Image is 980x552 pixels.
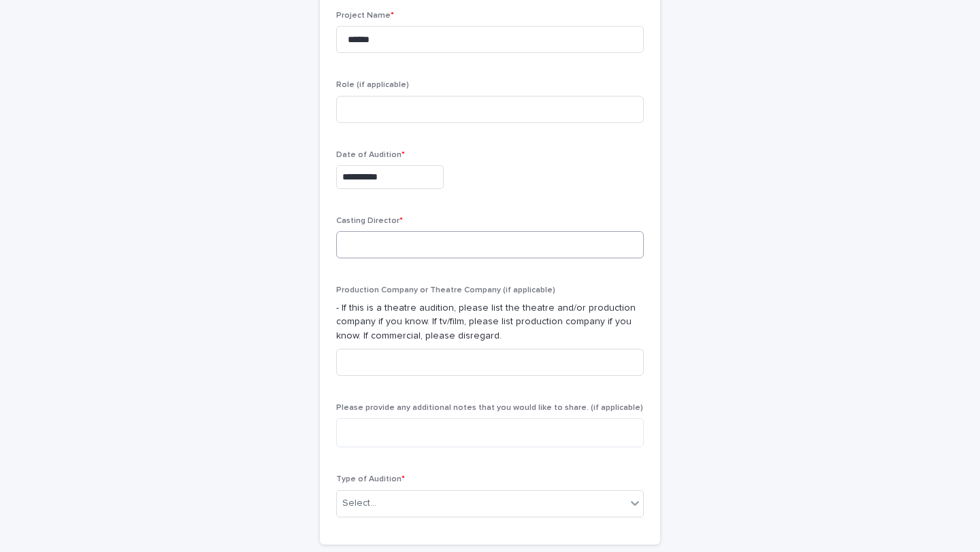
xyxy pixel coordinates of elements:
[336,404,643,412] span: Please provide any additional notes that you would like to share. (if applicable)
[336,286,555,294] span: Production Company or Theatre Company (if applicable)
[342,496,376,511] div: Select...
[336,81,409,89] span: Role (if applicable)
[336,301,644,343] p: - If this is a theatre audition, please list the theatre and/or production company if you know. I...
[336,475,405,483] span: Type of Audition
[336,217,403,225] span: Casting Director
[336,12,394,20] span: Project Name
[336,151,405,159] span: Date of Audition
